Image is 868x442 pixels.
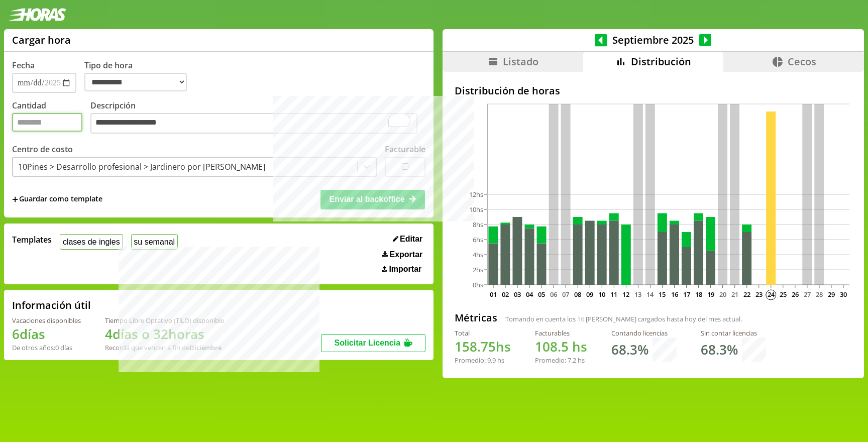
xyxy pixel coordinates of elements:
h2: Información útil [12,298,91,312]
h1: hs [455,338,511,356]
span: 158.75 [455,338,496,356]
text: 24 [768,290,775,299]
text: 17 [683,290,690,299]
div: 10Pines > Desarrollo profesional > Jardinero por [PERSON_NAME] [18,161,265,172]
span: Tomando en cuenta los [PERSON_NAME] cargados hasta hoy del mes actual. [505,314,742,323]
label: Descripción [90,100,425,137]
text: 10 [598,290,605,299]
text: 13 [634,290,641,299]
h1: 6 días [12,325,81,343]
label: Cantidad [12,100,90,137]
button: Solicitar Licencia [321,334,425,352]
div: Tiempo Libre Optativo (TiLO) disponible [105,316,224,325]
text: 20 [719,290,726,299]
h1: Cargar hora [12,33,71,47]
text: 06 [550,290,557,299]
label: Centro de costo [12,144,73,155]
div: Sin contar licencias [701,328,766,338]
text: 29 [828,290,835,299]
div: Facturables [535,328,587,338]
div: Promedio: hs [535,356,587,365]
span: Septiembre 2025 [607,33,699,47]
h1: hs [535,338,587,356]
text: 30 [840,290,847,299]
label: Facturable [385,144,425,155]
text: 28 [816,290,823,299]
button: Editar [390,234,426,244]
span: +Guardar como template [12,194,102,205]
select: Tipo de hora [84,73,187,91]
tspan: 6hs [473,235,483,244]
text: 11 [610,290,617,299]
h2: Distribución de horas [455,84,852,97]
b: Diciembre [189,343,222,352]
tspan: 10hs [469,205,483,214]
span: Distribución [631,55,691,68]
text: 02 [502,290,509,299]
span: Enviar al backoffice [330,195,405,203]
h1: 4 días o 32 horas [105,325,224,343]
tspan: 12hs [469,190,483,199]
div: Contando licencias [611,328,677,338]
text: 09 [586,290,593,299]
tspan: 8hs [473,220,483,229]
h1: 68.3 % [611,341,648,359]
text: 18 [695,290,702,299]
span: 7.2 [568,356,576,365]
button: su semanal [131,234,178,250]
button: clases de ingles [60,234,123,250]
text: 15 [659,290,666,299]
img: logotipo [8,8,66,21]
tspan: 4hs [473,250,483,259]
text: 27 [804,290,811,299]
text: 05 [538,290,545,299]
span: Cecos [788,55,816,68]
span: Listado [503,55,538,68]
input: Cantidad [12,113,82,132]
button: Exportar [379,250,425,260]
label: Tipo de hora [84,60,195,93]
text: 16 [671,290,678,299]
text: 19 [707,290,714,299]
span: Templates [12,234,52,245]
textarea: To enrich screen reader interactions, please activate Accessibility in Grammarly extension settings [90,113,417,134]
text: 03 [514,290,521,299]
button: Enviar al backoffice [320,190,425,209]
text: 07 [562,290,569,299]
text: 22 [743,290,750,299]
text: 12 [622,290,629,299]
text: 08 [574,290,581,299]
span: 9.9 [487,356,496,365]
label: Fecha [12,60,35,71]
h2: Métricas [455,311,497,324]
div: De otros años: 0 días [12,343,81,352]
text: 23 [755,290,763,299]
text: 01 [490,290,497,299]
div: Total [455,328,511,338]
text: 04 [526,290,533,299]
span: 108.5 [535,338,569,356]
div: Recordá que vencen a fin de [105,343,224,352]
div: Vacaciones disponibles [12,316,81,325]
text: 14 [646,290,654,299]
span: 16 [577,314,584,323]
h1: 68.3 % [701,341,738,359]
text: 26 [792,290,799,299]
span: Editar [400,235,422,244]
tspan: 0hs [473,280,483,289]
span: Importar [389,265,421,274]
div: Promedio: hs [455,356,511,365]
span: Exportar [390,250,423,259]
text: 25 [780,290,787,299]
text: 21 [731,290,738,299]
span: Solicitar Licencia [334,339,400,347]
span: + [12,194,18,205]
tspan: 2hs [473,265,483,274]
